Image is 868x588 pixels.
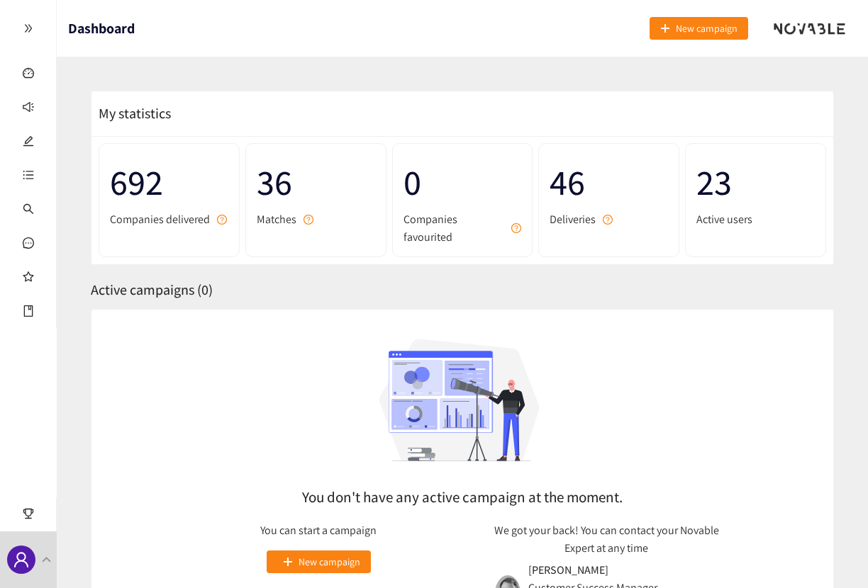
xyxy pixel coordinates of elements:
[404,210,505,246] span: Companies favourited
[283,557,293,568] span: plus
[299,554,360,570] span: New campaign
[110,210,210,228] span: Companies delivered
[511,223,521,233] span: question-circle
[603,215,613,225] span: question-circle
[23,502,34,530] span: trophy
[217,215,227,225] span: question-circle
[23,23,33,33] span: double-right
[110,154,228,210] span: 692
[91,281,213,299] span: Active campaigns ( 0 )
[13,551,30,568] span: user
[192,521,445,539] p: You can start a campaign
[257,210,296,228] span: Matches
[304,215,313,225] span: question-circle
[257,154,375,210] span: 36
[650,17,748,40] button: plusNew campaign
[23,129,34,157] span: edit
[23,95,34,123] span: sound
[528,561,608,579] p: [PERSON_NAME]
[480,521,733,557] p: We got your back! You can contact your Novable Expert at any time
[23,299,34,327] span: book
[696,210,752,228] span: Active users
[550,154,668,210] span: 46
[660,23,670,35] span: plus
[267,550,371,573] button: plusNew campaign
[302,485,623,509] h2: You don't have any active campaign at the moment.
[696,154,815,210] span: 23
[23,163,34,191] span: unordered-list
[676,21,738,36] span: New campaign
[404,154,522,210] span: 0
[550,210,596,228] span: Deliveries
[797,520,868,588] iframe: Chat Widget
[91,104,171,123] span: My statistics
